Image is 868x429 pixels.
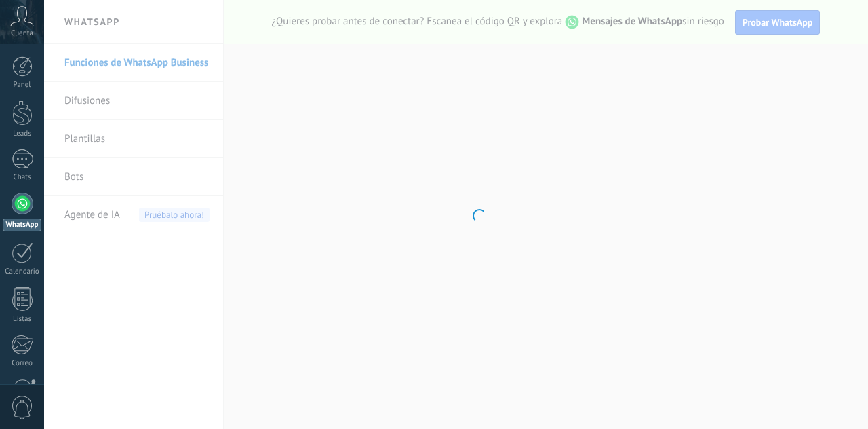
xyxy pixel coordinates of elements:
[3,219,41,231] div: WhatsApp
[3,359,42,368] div: Correo
[3,173,42,182] div: Chats
[3,130,42,138] div: Leads
[3,81,42,90] div: Panel
[11,29,33,38] span: Cuenta
[3,315,42,324] div: Listas
[3,267,42,276] div: Calendario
